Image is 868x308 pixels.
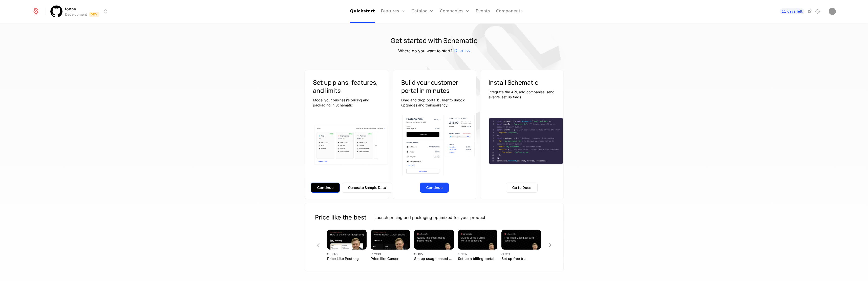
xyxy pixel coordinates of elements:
img: Plan cards [313,124,389,166]
h3: Install Schematic [489,78,555,86]
div: Set up free trial [501,257,541,261]
button: Go to Docs [506,183,538,193]
div: Price like Cursor [371,257,410,261]
div: Price Like Posthog [327,257,367,261]
button: Previous [315,242,322,249]
h3: Set up plans, features, and limits [313,78,380,95]
span: 1:07 [461,253,468,256]
a: 11 days left [780,8,805,14]
span: 3:45 [331,253,337,256]
p: Model your business’s pricing and packaging in Schematic [313,98,380,108]
p: Drag and drop portal builder to unlock upgrades and transparency. [401,98,468,108]
a: Settings [815,8,821,14]
img: Schematic integration code [489,117,563,165]
img: Component view [401,113,476,178]
button: Select environment [52,6,109,17]
img: tonny [50,5,62,17]
button: Next [547,242,553,249]
h5: Where do you want to start? [398,48,452,54]
span: 1:11 [505,253,510,256]
div: Development [65,12,87,17]
h1: Get started with Schematic [391,36,477,46]
span: 2:39 [374,253,381,256]
a: Price like Cursor2:39Price like Cursor [371,230,410,261]
p: Integrate the API, add companies, send events, set up flags. [489,90,555,100]
a: Set up free trial1:11Set up free trial [501,230,541,261]
span: Dev [89,12,99,17]
span: tonny [65,6,76,12]
a: Set up a billing portal1:07Set up a billing portal [458,230,497,261]
div: Set up usage based pricing [414,257,454,261]
button: Continue [420,183,449,193]
div: Set up a billing portal [458,257,497,261]
a: Integrations [807,8,813,14]
h3: Build your customer portal in minutes [401,78,468,95]
a: Price Like Posthog3:45Price Like Posthog [327,230,367,261]
button: Continue [311,183,340,193]
span: Dismiss [454,48,470,54]
button: Generate Sample Data [342,183,392,193]
button: Open user button [829,8,836,15]
img: Tonny [829,8,836,15]
span: 1:27 [418,253,424,256]
a: Set up usage based pricing1:27Set up usage based pricing [414,230,454,261]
